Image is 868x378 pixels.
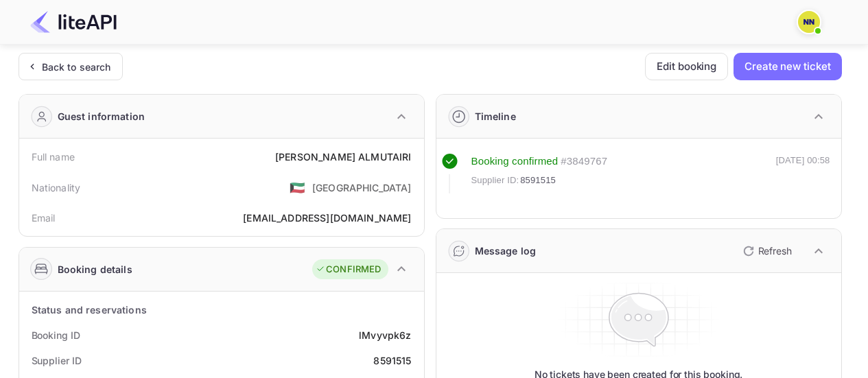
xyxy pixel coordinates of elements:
button: Edit booking [645,53,728,80]
div: Back to search [42,60,111,74]
div: Booking details [58,262,132,276]
div: Status and reservations [32,303,147,317]
div: Supplier ID [32,353,82,368]
button: Create new ticket [734,53,841,80]
div: Guest information [58,109,145,123]
div: Booking confirmed [471,154,559,169]
button: Refresh [735,240,797,262]
div: Booking ID [32,328,80,342]
span: 8591515 [520,174,556,187]
p: Refresh [758,244,792,258]
div: Message log [475,244,537,258]
span: Supplier ID: [471,174,519,187]
img: N/A N/A [798,11,820,33]
img: LiteAPI Logo [30,11,117,33]
div: Full name [32,150,75,164]
div: [PERSON_NAME] ALMUTAIRI [275,150,411,164]
div: Timeline [475,109,516,123]
div: Nationality [32,180,81,195]
div: CONFIRMED [316,263,381,276]
div: [EMAIL_ADDRESS][DOMAIN_NAME] [243,211,411,225]
div: [GEOGRAPHIC_DATA] [312,180,412,195]
div: Email [32,211,56,225]
div: lMvyvpk6z [359,328,411,342]
div: # 3849767 [561,154,607,169]
div: 8591515 [373,353,411,368]
span: United States [290,175,305,200]
div: [DATE] 00:58 [776,154,830,193]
